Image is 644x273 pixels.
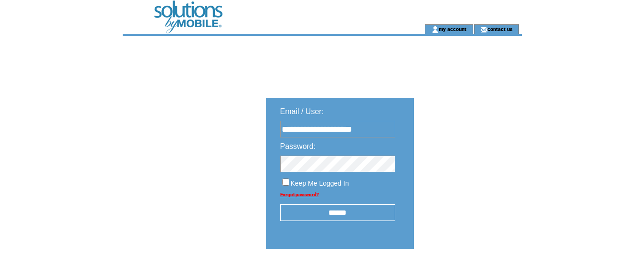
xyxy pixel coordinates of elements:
a: my account [439,26,466,32]
a: Forgot password? [280,192,319,197]
a: contact us [487,26,513,32]
span: Keep Me Logged In [291,179,349,187]
span: Password: [280,142,316,150]
img: contact_us_icon.gif;jsessionid=03B4580DE6A7F62CCF05AFE915DBF16D [480,26,487,33]
span: Email / User: [280,107,324,115]
img: account_icon.gif;jsessionid=03B4580DE6A7F62CCF05AFE915DBF16D [432,26,439,33]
